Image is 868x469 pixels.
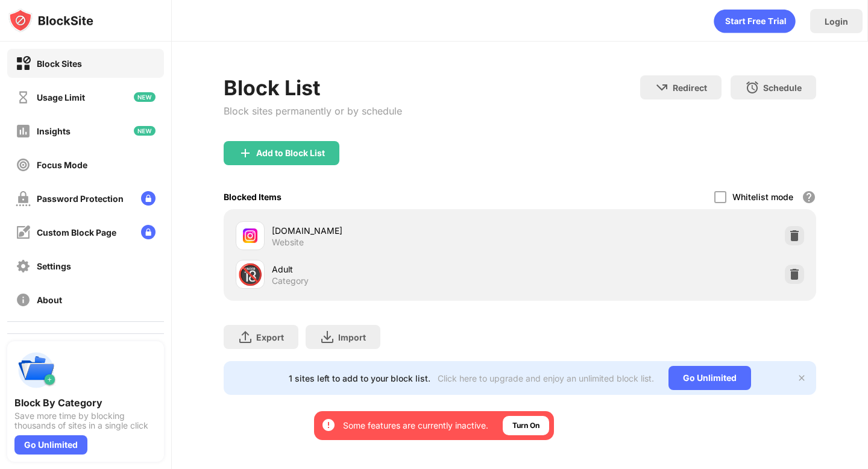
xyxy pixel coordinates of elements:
img: push-categories.svg [14,348,58,392]
div: Import [338,332,366,342]
div: Focus Mode [37,160,87,170]
div: Category [272,275,309,286]
div: Turn On [512,420,539,432]
img: block-on.svg [16,56,31,71]
div: Login [825,16,848,27]
div: About [37,295,62,305]
div: Password Protection [37,194,124,204]
div: Add to Block List [256,148,325,158]
img: new-icon.svg [134,126,156,136]
div: Blocked Items [224,192,281,202]
div: Custom Block Page [37,227,116,238]
img: lock-menu.svg [141,191,156,206]
img: password-protection-off.svg [16,191,31,206]
div: Block sites permanently or by schedule [224,105,402,117]
img: x-button.svg [797,373,807,383]
div: Whitelist mode [732,192,793,202]
div: Settings [37,261,71,271]
img: insights-off.svg [16,124,31,139]
div: Go Unlimited [668,366,751,390]
div: Website [272,237,304,248]
div: Block By Category [14,397,157,409]
img: logo-blocksite.svg [8,8,93,33]
div: Some features are currently inactive. [343,420,488,432]
img: about-off.svg [16,292,31,307]
div: Insights [37,126,71,136]
div: Save more time by blocking thousands of sites in a single click [14,411,157,430]
div: Block List [224,75,402,100]
img: new-icon.svg [134,92,156,102]
div: Schedule [763,83,802,93]
div: Click here to upgrade and enjoy an unlimited block list. [438,373,654,383]
img: favicons [243,228,257,243]
div: Redirect [673,83,707,93]
div: Export [256,332,284,342]
div: Adult [272,263,520,275]
img: time-usage-off.svg [16,90,31,105]
div: Block Sites [37,58,82,69]
img: customize-block-page-off.svg [16,225,31,240]
div: animation [714,9,796,33]
img: error-circle-white.svg [321,418,336,432]
img: settings-off.svg [16,259,31,274]
div: Usage Limit [37,92,85,102]
div: 1 sites left to add to your block list. [289,373,430,383]
div: Go Unlimited [14,435,87,455]
div: [DOMAIN_NAME] [272,224,520,237]
img: lock-menu.svg [141,225,156,239]
img: focus-off.svg [16,157,31,172]
div: 🔞 [237,262,263,287]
